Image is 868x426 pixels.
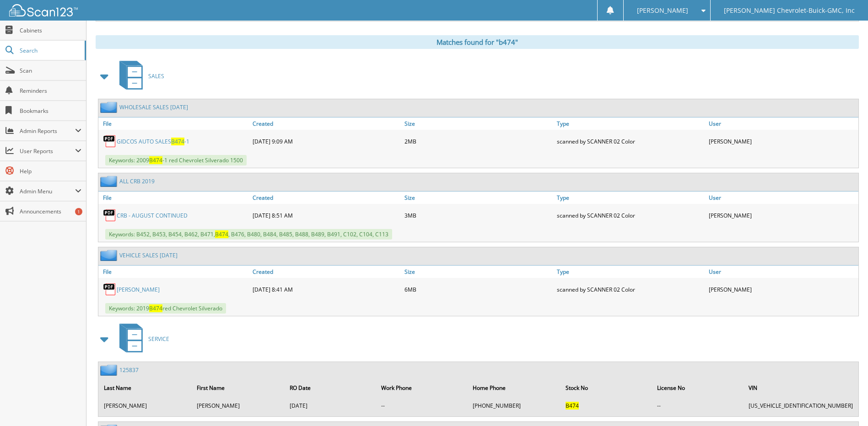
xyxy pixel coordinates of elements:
[20,187,75,195] span: Admin Menu
[119,177,155,185] a: ALL CRB 2019
[149,304,162,312] span: B474
[652,378,743,397] th: License No
[706,192,858,204] a: User
[98,266,250,278] a: File
[100,364,119,376] img: folder2.png
[215,230,228,238] span: B474
[468,398,560,413] td: [PHONE_NUMBER]
[192,378,284,397] th: First Name
[706,280,858,298] div: [PERSON_NAME]
[250,132,402,150] div: [DATE] 9:09 AM
[20,208,81,215] span: Announcements
[103,134,117,148] img: PDF.png
[706,266,858,278] a: User
[20,47,80,54] span: Search
[402,192,554,204] a: Size
[75,208,82,215] div: 1
[402,266,554,278] a: Size
[250,280,402,298] div: [DATE] 8:41 AM
[285,378,376,397] th: RO Date
[105,303,226,314] span: Keywords: 2019 red Chevrolet Silverado
[637,8,688,13] span: [PERSON_NAME]
[561,378,652,397] th: Stock No
[119,251,178,259] a: VEHICLE SALES [DATE]
[744,398,857,413] td: [US_VEHICLE_IDENTIFICATION_NUMBER]
[20,147,75,155] span: User Reports
[119,366,139,374] a: 125837
[566,402,579,410] span: B474
[555,192,706,204] a: Type
[105,229,392,240] span: Keywords: B452, B453, B454, B462, B471, , B476, B480, B484, B485, B488, B489, B491, C102, C104, C113
[103,208,117,222] img: PDF.png
[377,378,467,397] th: Work Phone
[250,206,402,224] div: [DATE] 8:51 AM
[402,132,554,150] div: 2MB
[250,266,402,278] a: Created
[402,280,554,298] div: 6MB
[103,282,117,296] img: PDF.png
[100,101,119,113] img: folder2.png
[98,192,250,204] a: File
[171,138,184,145] span: B474
[99,398,191,413] td: [PERSON_NAME]
[250,192,402,204] a: Created
[114,321,169,357] a: SERVICE
[20,27,81,34] span: Cabinets
[706,132,858,150] div: [PERSON_NAME]
[114,58,164,94] a: SALES
[20,167,81,175] span: Help
[555,117,706,130] a: Type
[9,4,78,16] img: scan123-logo-white.svg
[468,378,560,397] th: Home Phone
[20,67,81,75] span: Scan
[96,35,859,49] div: Matches found for "b474"
[192,398,284,413] td: [PERSON_NAME]
[285,398,376,413] td: [DATE]
[402,117,554,130] a: Size
[117,138,189,145] a: GIDCOS AUTO SALESB474-1
[744,378,857,397] th: VIN
[724,8,855,13] span: [PERSON_NAME] Chevrolet-Buick-GMC, Inc
[100,176,119,187] img: folder2.png
[652,398,743,413] td: --
[98,117,250,130] a: File
[148,72,164,80] span: SALES
[117,286,160,293] a: [PERSON_NAME]
[20,127,75,135] span: Admin Reports
[99,378,191,397] th: Last Name
[20,87,81,95] span: Reminders
[250,117,402,130] a: Created
[105,155,247,165] span: Keywords: 2009 -1 red Chevrolet Silverado 1500
[555,132,706,150] div: scanned by SCANNER 02 Color
[402,206,554,224] div: 3MB
[117,212,188,219] a: CRB - AUGUST CONTINUED
[148,335,169,343] span: SERVICE
[555,280,706,298] div: scanned by SCANNER 02 Color
[706,206,858,224] div: [PERSON_NAME]
[377,398,467,413] td: --
[706,117,858,130] a: User
[100,250,119,261] img: folder2.png
[119,103,188,111] a: WHOLESALE SALES [DATE]
[149,156,162,164] span: B474
[20,107,81,115] span: Bookmarks
[555,206,706,224] div: scanned by SCANNER 02 Color
[555,266,706,278] a: Type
